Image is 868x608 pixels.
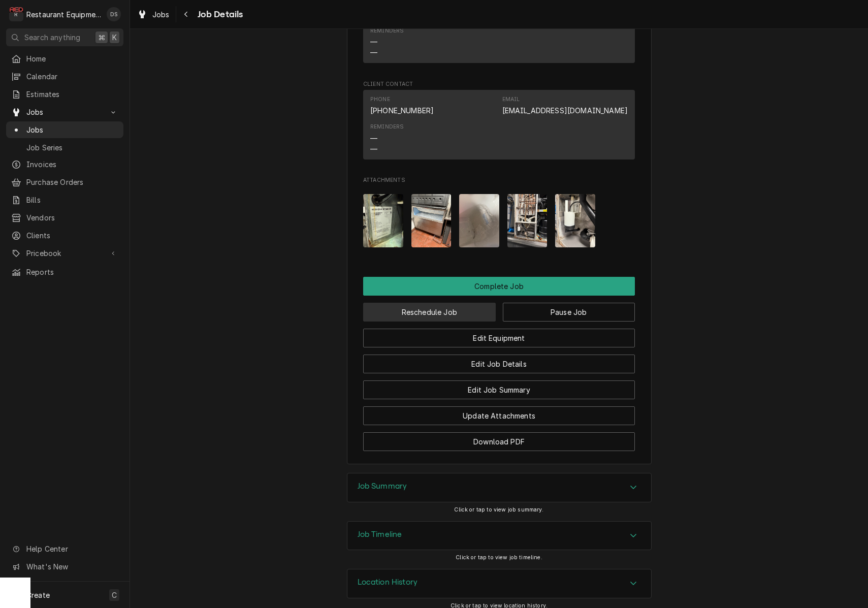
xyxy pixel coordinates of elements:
span: Reports [26,267,118,277]
span: Jobs [26,107,103,117]
a: Job Series [6,139,123,156]
div: Button Group [363,277,635,451]
span: Bills [26,195,118,205]
button: Complete Job [363,277,635,296]
a: Purchase Orders [6,174,123,190]
div: Email [502,95,520,104]
div: Button Group Row [363,399,635,425]
span: Search anything [24,32,80,43]
span: Click or tap to view job timeline. [456,554,542,561]
span: Invoices [26,159,118,170]
div: R [9,7,23,21]
a: Go to Jobs [6,104,123,120]
a: [EMAIL_ADDRESS][DOMAIN_NAME] [502,106,628,115]
h3: Job Timeline [358,530,402,539]
div: Reminders [370,123,404,154]
span: Help Center [26,543,117,554]
a: Jobs [6,121,123,138]
div: Attachments [363,176,635,255]
a: Go to Help Center [6,540,123,557]
a: Clients [6,227,123,244]
button: Navigate back [178,6,195,22]
div: Phone [370,95,390,104]
span: Clients [26,230,118,241]
span: Job Series [26,142,118,153]
span: Purchase Orders [26,177,118,187]
button: Download PDF [363,432,635,451]
span: Job Details [195,8,243,21]
span: Jobs [152,9,170,20]
span: Pricebook [26,248,103,259]
button: Edit Job Details [363,355,635,373]
div: — [370,133,377,144]
div: Job Summary [347,473,652,502]
a: Home [6,50,123,67]
div: Contact [363,90,635,159]
a: Reports [6,264,123,280]
div: Restaurant Equipment Diagnostics [26,9,101,20]
button: Edit Equipment [363,329,635,347]
div: Reminders [370,27,404,35]
div: Accordion Header [347,569,651,598]
a: Go to Pricebook [6,245,123,262]
span: Click or tap to view job summary. [454,506,543,513]
div: — [370,37,377,47]
div: — [370,47,377,58]
div: Email [502,95,628,116]
span: Attachments [363,176,635,184]
a: Jobs [133,6,174,23]
div: Button Group Row [363,347,635,373]
h3: Job Summary [358,482,407,491]
a: Calendar [6,68,123,85]
div: Button Group Row [363,425,635,451]
button: Accordion Details Expand Trigger [347,522,651,550]
img: cqXbZFDmTUuib8pLFvPU [459,194,499,247]
button: Update Attachments [363,406,635,425]
div: Reminders [370,123,404,131]
a: Vendors [6,209,123,226]
h3: Location History [358,578,418,587]
span: Vendors [26,212,118,223]
a: Bills [6,191,123,208]
div: Button Group Row [363,296,635,322]
div: Accordion Header [347,522,651,550]
button: Edit Job Summary [363,380,635,399]
span: Calendar [26,71,118,82]
div: Accordion Header [347,473,651,502]
button: Search anything⌘K [6,28,123,46]
span: ⌘ [98,32,105,43]
img: RuH3Z1aQIyMJItZMI3N6 [507,194,548,247]
button: Pause Job [503,303,635,322]
button: Accordion Details Expand Trigger [347,473,651,502]
a: Estimates [6,86,123,103]
span: Attachments [363,186,635,256]
span: K [112,32,117,43]
div: Job Timeline [347,521,652,551]
a: Invoices [6,156,123,173]
span: C [112,590,117,600]
div: Derek Stewart's Avatar [107,7,121,21]
img: iy72iRBHSq6JnHUrX2gl [363,194,403,247]
div: DS [107,7,121,21]
span: Client Contact [363,80,635,88]
a: [PHONE_NUMBER] [370,106,434,115]
div: Location History [347,569,652,598]
div: Button Group Row [363,373,635,399]
div: — [370,144,377,154]
button: Reschedule Job [363,303,496,322]
span: What's New [26,561,117,572]
button: Accordion Details Expand Trigger [347,569,651,598]
div: Reminders [370,27,404,58]
span: Jobs [26,124,118,135]
span: Create [26,591,50,599]
a: Go to What's New [6,558,123,575]
div: Restaurant Equipment Diagnostics's Avatar [9,7,23,21]
div: Button Group Row [363,277,635,296]
img: 9v9lTBDNTKXFI0bdyFnw [411,194,452,247]
div: Phone [370,95,434,116]
span: Estimates [26,89,118,100]
div: Button Group Row [363,322,635,347]
div: Client Contact List [363,90,635,164]
img: GZ3l6yiKQoC0wTOOqHiJ [555,194,595,247]
span: Home [26,53,118,64]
